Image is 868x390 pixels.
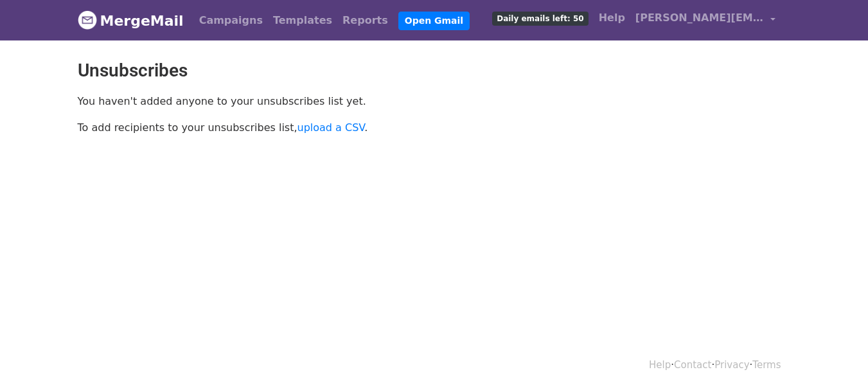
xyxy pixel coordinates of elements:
a: Help [649,359,671,371]
a: [PERSON_NAME][EMAIL_ADDRESS][PERSON_NAME][DOMAIN_NAME] [630,5,781,35]
a: MergeMail [78,7,184,34]
p: To add recipients to your unsubscribes list, . [78,121,425,134]
a: Contact [674,359,711,371]
a: Templates [268,8,337,33]
h2: Unsubscribes [78,60,791,82]
a: Daily emails left: 50 [487,5,593,31]
p: You haven't added anyone to your unsubscribes list yet. [78,94,425,108]
a: Open Gmail [398,12,470,30]
a: Privacy [714,359,749,371]
a: Terms [752,359,781,371]
a: Reports [337,8,393,33]
img: MergeMail logo [78,10,97,30]
a: upload a CSV [297,121,365,134]
span: [PERSON_NAME][EMAIL_ADDRESS][PERSON_NAME][DOMAIN_NAME] [635,10,764,26]
span: Daily emails left: 50 [492,12,588,26]
a: Help [594,5,630,31]
a: Campaigns [194,8,268,33]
